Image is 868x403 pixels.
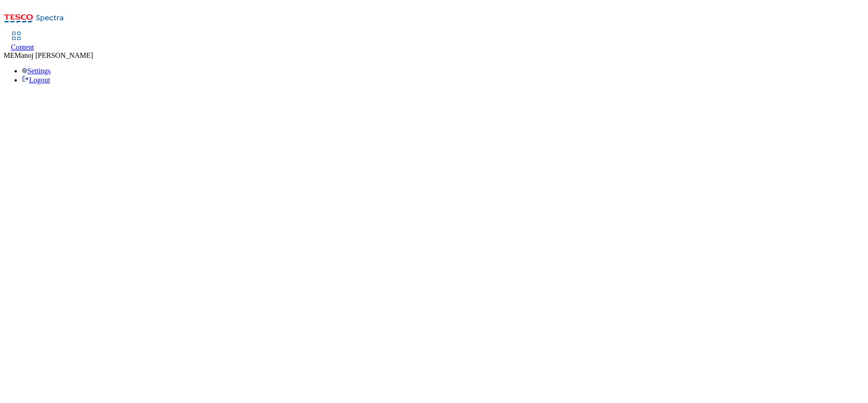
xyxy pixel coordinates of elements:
a: Logout [22,76,50,84]
span: Content [11,43,34,51]
a: Settings [22,67,51,75]
span: ME [4,51,15,59]
span: Manoj [PERSON_NAME] [15,51,93,59]
a: Content [11,32,34,51]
